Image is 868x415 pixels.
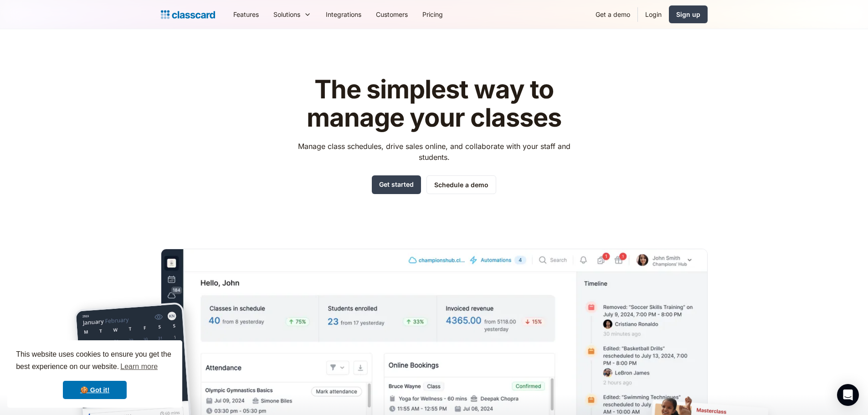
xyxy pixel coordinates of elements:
[289,141,579,163] p: Manage class schedules, drive sales online, and collaborate with your staff and students.
[415,4,450,25] a: Pricing
[837,384,859,406] div: Open Intercom Messenger
[676,10,700,19] div: Sign up
[7,340,182,408] div: cookieconsent
[63,381,127,399] a: dismiss cookie message
[266,4,318,25] div: Solutions
[372,175,421,194] a: Get started
[119,360,159,374] a: learn more about cookies
[369,4,415,25] a: Customers
[638,4,669,25] a: Login
[161,8,215,21] a: home
[588,4,637,25] a: Get a demo
[669,5,708,23] a: Sign up
[226,4,266,25] a: Features
[16,349,174,374] span: This website uses cookies to ensure you get the best experience on our website.
[426,175,496,194] a: Schedule a demo
[273,10,300,19] div: Solutions
[318,4,369,25] a: Integrations
[289,76,579,132] h1: The simplest way to manage your classes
